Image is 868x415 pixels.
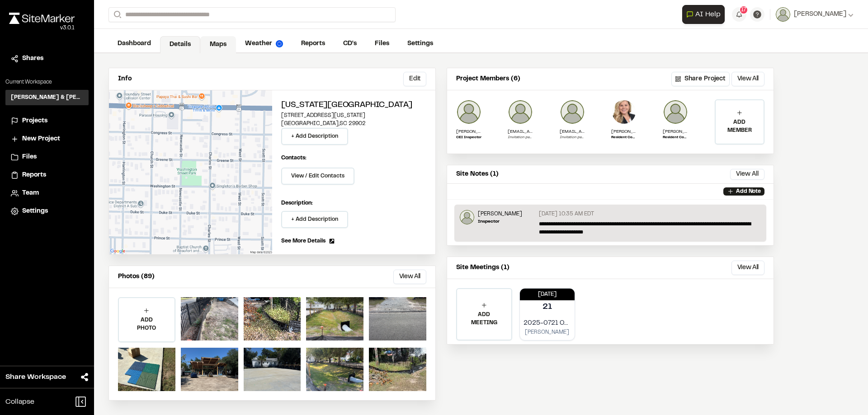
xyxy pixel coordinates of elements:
p: Resident Construction Manager [611,135,637,140]
p: [PERSON_NAME] [478,210,522,218]
a: Reports [11,170,83,180]
a: Dashboard [108,35,160,52]
a: Projects [11,116,83,126]
img: Joe Gillenwater [456,99,481,125]
button: View All [393,270,426,284]
p: Inspector [478,218,522,225]
p: Info [118,74,132,84]
span: Projects [22,116,47,126]
button: View All [731,72,764,86]
button: + Add Description [281,211,348,228]
p: ADD MEMBER [716,118,764,135]
a: Details [160,36,200,53]
p: Photos (89) [118,272,155,282]
p: [EMAIL_ADDRESS][DOMAIN_NAME] [560,128,585,135]
p: [PERSON_NAME] [663,128,688,135]
a: Reports [292,35,334,52]
a: Weather [236,35,292,52]
button: Open AI Assistant [682,5,725,24]
button: View All [731,261,764,275]
img: photo [560,99,585,125]
p: Site Notes (1) [456,169,499,179]
button: + Add Description [281,128,348,145]
a: Team [11,188,83,198]
a: Shares [11,54,83,64]
span: 17 [741,6,746,14]
p: Current Workspace [5,78,89,86]
p: Invitation pending [560,135,585,140]
p: [PERSON_NAME] [611,128,637,135]
p: Contacts: [281,154,307,162]
img: Jeb Crews [460,210,474,224]
p: [DATE] [520,290,575,298]
span: Files [22,152,37,162]
img: rebrand.png [9,13,75,24]
span: [PERSON_NAME] [794,9,846,19]
a: New Project [11,134,83,144]
img: precipai.png [276,40,283,47]
button: 17 [732,7,746,22]
span: Collapse [5,396,34,407]
a: CD's [334,35,366,52]
button: Share Project [671,72,730,86]
a: Maps [200,36,236,53]
p: Invitation pending [508,135,533,140]
p: [GEOGRAPHIC_DATA] , SC 29902 [281,120,426,128]
p: [STREET_ADDRESS][US_STATE] [281,112,426,120]
p: Resident Construction Manager [663,135,688,140]
button: [PERSON_NAME] [776,7,854,22]
button: Edit [403,72,426,86]
img: User [776,7,790,22]
p: 21 [542,301,552,313]
span: AI Help [695,9,721,20]
div: Open AI Assistant [682,5,728,24]
p: CEI Inspector [456,135,481,140]
a: Files [366,35,398,52]
a: Settings [398,35,442,52]
p: [DATE] 10:35 AM EDT [539,210,594,218]
img: Elizabeth Sanders [611,99,637,125]
a: Files [11,152,83,162]
button: Search [108,7,125,22]
h2: [US_STATE][GEOGRAPHIC_DATA] [281,99,426,112]
div: Oh geez...please don't... [9,24,75,32]
p: [PERSON_NAME] [524,328,571,336]
h3: [PERSON_NAME] & [PERSON_NAME] Inc. [11,93,83,102]
p: Description: [281,199,426,207]
p: Site Meetings (1) [456,263,509,273]
p: ADD MEETING [457,311,511,327]
span: See More Details [281,237,325,245]
p: ADD PHOTO [119,316,175,332]
a: Settings [11,206,83,216]
button: View / Edit Contacts [281,168,354,185]
span: Reports [22,170,46,180]
p: 2025-0721 OAC [524,318,571,328]
span: Settings [22,206,48,216]
p: [EMAIL_ADDRESS][DOMAIN_NAME] [508,128,533,135]
p: Project Members (6) [456,74,520,84]
button: View All [730,169,764,180]
p: Add Note [736,187,761,196]
p: [PERSON_NAME] [456,128,481,135]
span: Team [22,188,39,198]
img: Lance Stroble [663,99,688,125]
span: Share Workspace [5,372,66,382]
span: Shares [22,54,43,64]
span: New Project [22,134,60,144]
